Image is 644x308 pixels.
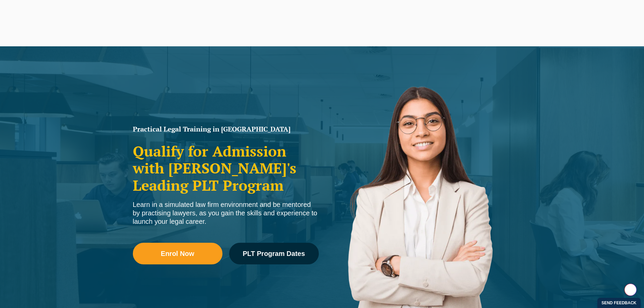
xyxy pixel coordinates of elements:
[133,143,319,194] h2: Qualify for Admission with [PERSON_NAME]'s Leading PLT Program
[229,243,319,264] a: PLT Program Dates
[243,250,305,257] span: PLT Program Dates
[133,200,319,226] div: Learn in a simulated law firm environment and be mentored by practising lawyers, as you gain the ...
[133,126,319,133] h1: Practical Legal Training in [GEOGRAPHIC_DATA]
[161,250,194,257] span: Enrol Now
[133,243,222,264] a: Enrol Now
